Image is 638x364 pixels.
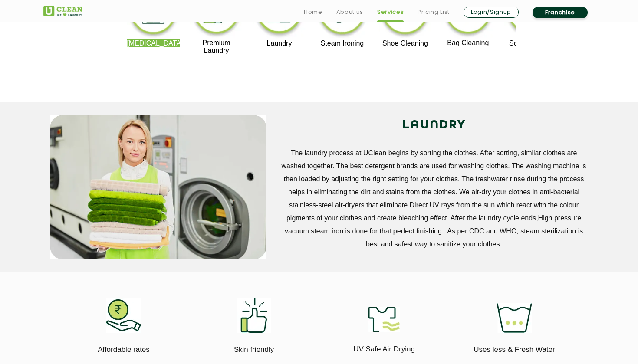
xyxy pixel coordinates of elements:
img: service_main_image_11zon.webp [50,115,266,259]
a: Services [377,7,404,17]
a: About us [336,7,363,17]
p: [MEDICAL_DATA] [127,39,180,47]
img: affordable_rates_11zon.webp [106,298,141,333]
p: The laundry process at UClean begins by sorting the clothes. After sorting, similar clothes are w... [280,147,588,251]
p: Laundry [253,39,306,47]
a: Franchise [533,7,588,18]
p: Steam Ironing [316,39,369,47]
p: Shoe Cleaning [378,39,432,47]
a: Pricing List [418,7,450,17]
a: Home [304,7,322,17]
img: UClean Laundry and Dry Cleaning [43,6,82,16]
p: Uses less & Fresh Water [456,344,573,355]
p: Bag Cleaning [441,39,495,47]
h2: LAUNDRY [280,115,588,136]
p: Skin friendly [195,344,312,355]
p: Sofa Cleaning [504,39,558,47]
img: uv_safe_air_drying_11zon.webp [368,307,400,332]
img: uses_less_fresh_water_11zon.webp [497,303,532,333]
p: Premium Laundry [190,39,243,55]
p: UV Safe Air Drying [326,343,443,355]
p: Affordable rates [65,344,182,355]
img: skin_friendly_11zon.webp [237,298,271,333]
a: Login/Signup [464,7,519,18]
